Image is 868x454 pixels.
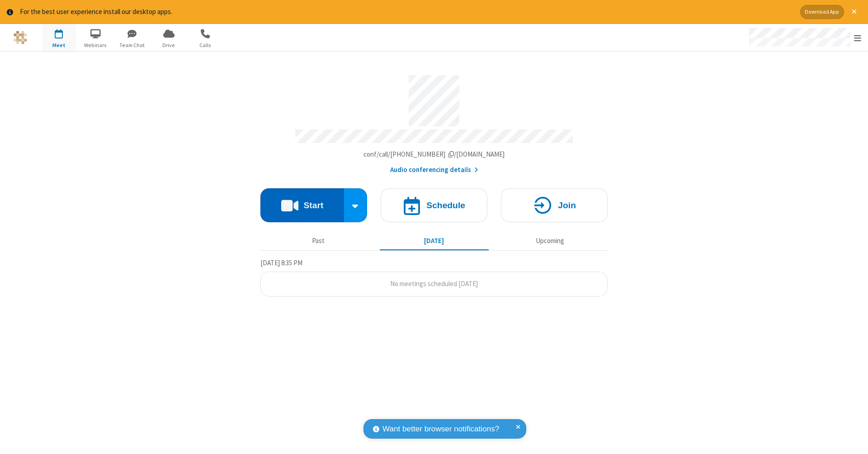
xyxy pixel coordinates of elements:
section: Today's Meetings [260,258,608,296]
div: Start conference options [344,188,368,222]
button: [DATE] [380,233,489,250]
button: Join [501,188,608,222]
h4: Join [558,201,576,210]
button: Logo [3,24,37,51]
button: Schedule [381,188,487,222]
img: QA Selenium DO NOT DELETE OR CHANGE [14,31,27,44]
span: No meetings scheduled [DATE] [390,279,478,288]
span: Meet [42,41,76,49]
button: Copy my meeting room linkCopy my meeting room link [363,149,505,160]
button: Audio conferencing details [390,165,478,175]
button: Close alert [847,5,861,19]
span: Want better browser notifications? [382,423,499,435]
span: Copy my meeting room link [363,150,505,158]
h4: Schedule [426,201,465,210]
button: Past [264,233,373,250]
span: Calls [189,41,222,49]
span: Webinars [79,41,113,49]
section: Account details [260,68,608,175]
button: Start [260,188,344,222]
div: For the best user experience install our desktop apps. [20,7,793,17]
span: Team Chat [115,41,149,49]
span: [DATE] 8:35 PM [260,258,302,267]
button: Upcoming [495,233,604,250]
div: Open menu [741,24,868,51]
button: Download App [800,5,844,19]
h4: Start [303,201,323,210]
span: Drive [152,41,186,49]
